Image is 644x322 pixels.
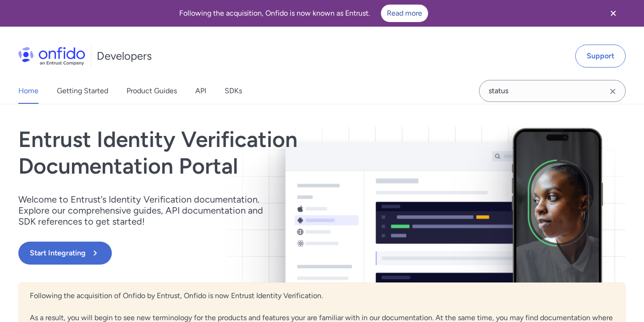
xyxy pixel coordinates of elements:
[18,194,275,227] p: Welcome to Entrust’s Identity Verification documentation. Explore our comprehensive guides, API d...
[18,242,444,265] a: Start Integrating
[11,5,596,22] div: Following the acquisition, Onfido is now known as Entrust.
[195,78,206,104] a: API
[596,2,630,25] button: Close banner
[18,78,39,104] a: Home
[607,86,618,97] svg: Clear search field button
[127,78,177,104] a: Product Guides
[18,242,112,265] button: Start Integrating
[575,45,626,68] a: Support
[97,49,152,63] h1: Developers
[18,126,444,179] h1: Entrust Identity Verification Documentation Portal
[57,78,108,104] a: Getting Started
[608,8,619,19] svg: Close banner
[479,80,626,102] input: Onfido search input field
[18,47,85,65] img: Onfido Logo
[381,5,428,22] a: Read more
[225,78,242,104] a: SDKs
